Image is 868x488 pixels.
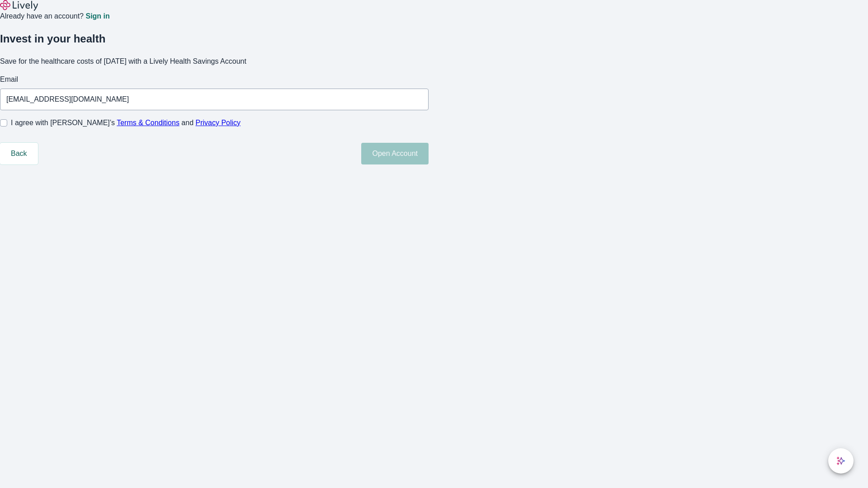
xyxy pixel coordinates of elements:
a: Terms & Conditions [117,119,179,127]
span: I agree with [PERSON_NAME]’s and [11,117,241,128]
button: chat [828,448,854,474]
a: Sign in [85,13,109,20]
a: Privacy Policy [196,119,241,127]
svg: Lively AI Assistant [836,456,845,465]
